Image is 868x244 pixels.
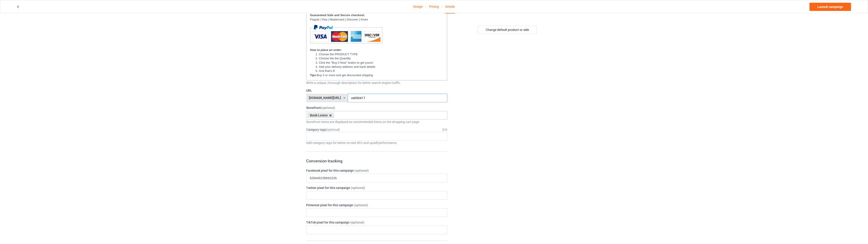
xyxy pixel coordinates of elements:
[354,169,369,172] span: (optional)
[429,0,439,13] a: Pricing
[413,0,423,13] a: Design
[350,221,364,224] span: (optional)
[309,96,341,99] div: [DOMAIN_NAME][URL]
[315,52,443,56] li: Choose the PRODUCT TYPE
[354,203,368,207] span: (optional)
[321,106,335,110] span: (optional)
[306,158,447,164] h3: Conversion tracking
[809,3,851,11] a: Launch campaign
[310,73,443,78] p: :Buy 3 or more and get discounted shipping
[478,26,537,34] div: Change default product or side
[306,141,447,145] div: Add category tags for better on-site SEO and upsell performance.
[315,61,443,65] li: Click the "Buy it Now" button to get yours!
[310,22,382,47] img: AM_mc_vs_dc_ae.jpg
[306,106,447,110] label: Storefront
[306,127,340,132] label: Category tags
[310,48,342,52] em: How to place an order:
[306,120,447,124] div: Storefront items are displayed as recommended items on the shopping cart page.
[315,65,443,69] li: Add your delivery address and bank details
[310,73,316,77] strong: Tips
[315,56,443,60] li: Choose the the Quantity
[326,128,340,131] span: (optional)
[445,0,455,13] div: Details
[306,168,447,173] label: Facebook pixel for this campaign
[306,186,447,190] label: Twitter pixel for this campaign
[310,13,365,17] strong: Guaranteed Safe and Secure checkout:
[306,220,447,225] label: TikTok pixel for this campaign
[306,88,447,93] label: URL
[315,69,443,73] li: And that's it!
[442,127,447,132] div: 0 / 6
[306,80,447,85] div: Write a unique, thorough description for better search engine traffic.
[351,186,365,190] span: (optional)
[306,203,447,207] label: Pinterest pixel for this campaign
[307,113,334,118] div: Book Lovers
[310,18,443,22] p: Paypal | Visa | Mastercard | Discover | Amex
